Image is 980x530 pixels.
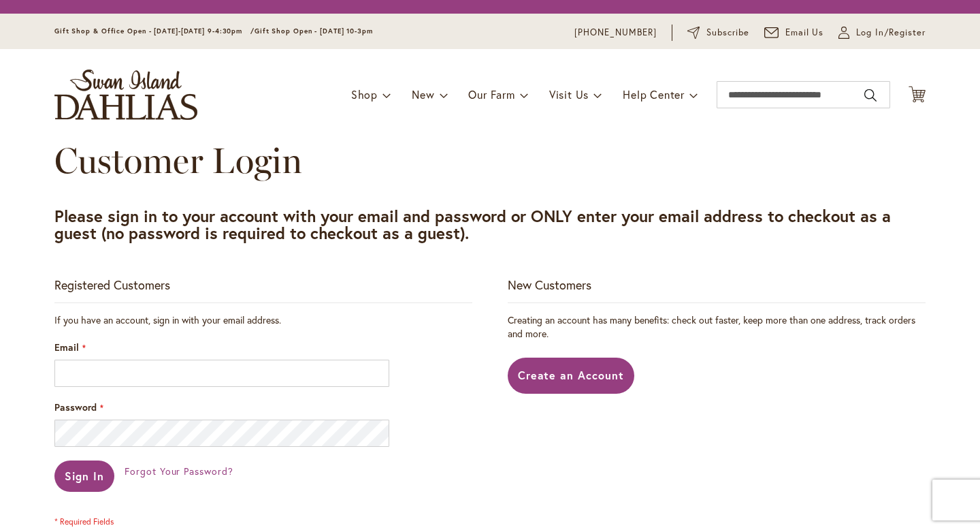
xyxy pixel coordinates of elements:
span: Password [54,401,97,414]
span: New [412,87,434,102]
p: Creating an account has many benefits: check out faster, keep more than one address, track orders... [508,313,926,341]
span: Create an Account [518,368,625,382]
span: Our Farm [468,87,514,102]
a: Log In/Register [838,26,926,40]
strong: New Customers [508,277,591,293]
a: Email Us [764,26,824,40]
span: Gift Shop Open - [DATE] 10-3pm [255,27,373,35]
button: Sign In [54,461,114,492]
a: store logo [54,69,197,120]
a: [PHONE_NUMBER] [574,26,657,40]
div: If you have an account, sign in with your email address. [54,313,472,327]
a: Forgot Your Password? [125,465,233,478]
span: Shop [351,87,378,102]
strong: Please sign in to your account with your email and password or ONLY enter your email address to c... [54,205,891,244]
span: Log In/Register [856,26,926,40]
span: Email Us [785,26,824,40]
span: Gift Shop & Office Open - [DATE]-[DATE] 9-4:30pm / [54,27,255,35]
a: Create an Account [508,358,635,394]
span: Help Center [623,87,685,102]
strong: Registered Customers [54,277,170,293]
span: Sign In [65,469,104,483]
span: Subscribe [706,26,749,40]
button: Search [864,84,877,106]
span: Visit Us [549,87,589,102]
span: Customer Login [54,139,302,182]
span: Forgot Your Password? [125,465,233,478]
a: Subscribe [687,26,749,40]
span: Email [54,341,79,354]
